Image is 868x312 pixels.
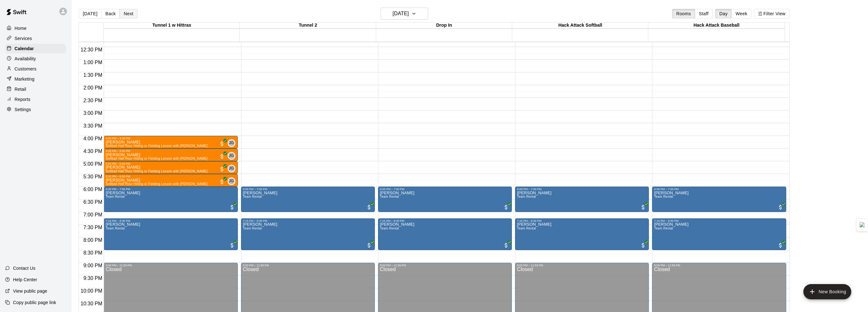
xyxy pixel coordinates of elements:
div: 9:00 PM – 11:59 PM [106,264,236,267]
span: 7:00 PM [82,212,104,217]
span: All customers have paid [366,204,372,210]
span: Team Rental [517,195,536,198]
button: Rooms [672,9,695,18]
span: 7:30 PM [82,225,104,230]
span: All customers have paid [640,242,646,249]
span: All customers have paid [219,166,225,172]
span: JG [229,153,234,159]
span: 5:00 PM [82,161,104,167]
p: Copy public page link [13,299,56,306]
div: Jaden Goodwin [228,139,235,147]
div: 7:15 PM – 8:30 PM [380,219,510,222]
span: 2:30 PM [82,98,104,103]
span: Jaden Goodwin [230,177,235,185]
span: Jaden Goodwin [230,165,235,172]
span: Team Rental [380,227,399,230]
div: 7:15 PM – 8:30 PM [517,219,647,222]
div: 6:00 PM – 7:00 PM: Team Rental [652,187,786,212]
p: Availability [15,56,36,62]
div: 6:00 PM – 7:00 PM: Team Rental [241,187,375,212]
button: [DATE] [381,8,428,20]
div: 6:00 PM – 7:00 PM [517,188,647,191]
p: Retail [15,86,26,92]
span: Team Rental [380,195,399,198]
span: Team Rental [106,195,125,198]
button: Week [731,9,751,18]
span: All customers have paid [366,242,372,249]
span: Team Rental [654,227,673,230]
div: 4:30 PM – 5:00 PM: Harper Burnett [104,149,238,161]
button: Staff [695,9,713,18]
button: [DATE] [79,9,101,18]
span: 3:30 PM [82,123,104,129]
a: Settings [5,105,66,114]
a: Availability [5,54,66,63]
span: 8:30 PM [82,250,104,256]
p: Marketing [15,76,35,82]
div: 4:30 PM – 5:00 PM [106,149,236,153]
div: 6:00 PM – 7:00 PM: Team Rental [378,187,512,212]
div: Hack Attack Baseball [648,23,784,29]
div: Hack Attack Softball [512,23,648,29]
span: 3:00 PM [82,110,104,116]
span: 6:30 PM [82,199,104,205]
p: Reports [15,96,30,103]
span: Softball Half Hour Hitting or Fielding Lesson with [PERSON_NAME] [106,169,207,173]
div: 7:15 PM – 8:30 PM [243,219,373,222]
div: 6:00 PM – 7:00 PM [380,188,510,191]
span: JG [229,178,234,184]
span: 4:30 PM [82,149,104,154]
span: Team Rental [654,195,673,198]
span: 10:30 PM [79,301,104,306]
div: 6:00 PM – 7:00 PM [243,188,373,191]
div: 4:00 PM – 4:30 PM [106,137,236,140]
span: Softball Half Hour Hitting or Fielding Lesson with [PERSON_NAME] [106,182,207,186]
span: JG [229,140,234,146]
h6: [DATE] [393,9,409,18]
span: Team Rental [243,227,262,230]
div: 7:15 PM – 8:30 PM: Team Rental [515,218,649,250]
div: Customers [5,64,66,74]
p: Calendar [15,45,34,52]
p: Help Center [13,276,37,283]
span: 10:00 PM [79,288,104,294]
span: JG [229,165,234,172]
div: Marketing [5,74,66,84]
button: Back [101,9,120,18]
div: Calendar [5,44,66,53]
span: All customers have paid [503,204,509,210]
span: Jaden Goodwin [230,152,235,160]
img: Detect Auto [859,222,865,228]
div: Drop In [376,23,512,29]
div: 6:00 PM – 7:00 PM [654,188,784,191]
span: Team Rental [517,227,536,230]
a: Reports [5,95,66,104]
p: View public page [13,288,47,294]
span: All customers have paid [503,242,509,249]
div: Retail [5,84,66,94]
p: Home [15,25,27,31]
div: 7:15 PM – 8:30 PM: Team Rental [241,218,375,250]
span: 2:00 PM [82,85,104,90]
div: 7:15 PM – 8:30 PM: Team Rental [378,218,512,250]
div: 9:00 PM – 11:59 PM [654,264,784,267]
div: 5:30 PM – 6:00 PM: Madalyn Ricciardi [104,174,238,187]
a: Home [5,23,66,33]
div: 5:00 PM – 5:30 PM [106,162,236,165]
button: Day [715,9,732,18]
p: Customers [15,66,36,72]
span: 8:00 PM [82,237,104,243]
span: 9:30 PM [82,275,104,281]
span: 9:00 PM [82,263,104,268]
div: 7:15 PM – 8:30 PM: Team Rental [104,218,238,250]
p: Settings [15,106,31,113]
span: All customers have paid [229,204,235,210]
div: 6:00 PM – 7:00 PM: Team Rental [104,187,238,212]
span: All customers have paid [777,204,784,210]
div: Services [5,34,66,43]
div: Jaden Goodwin [228,177,235,185]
